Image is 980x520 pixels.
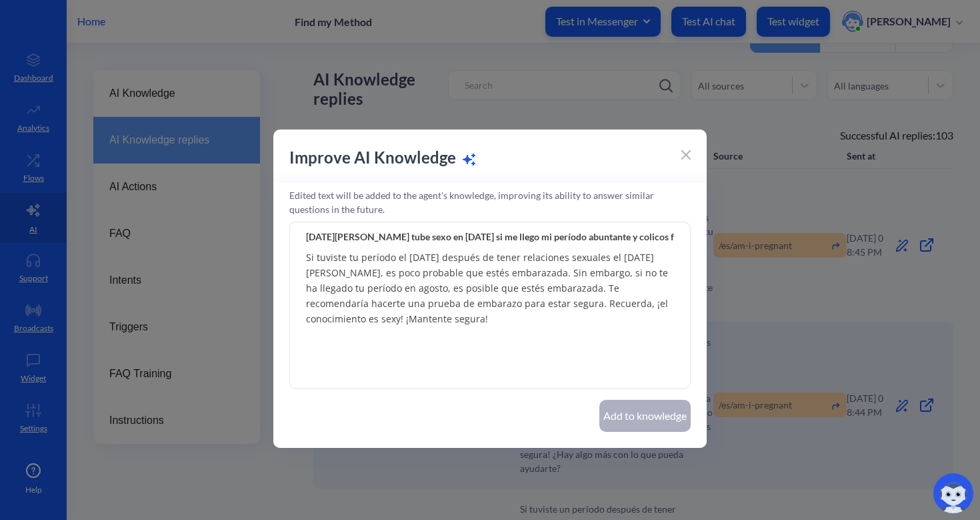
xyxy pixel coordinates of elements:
p: Improve AI Knowledge [289,146,676,170]
input: Enter title [289,222,691,252]
textarea: Si tuviste tu período el [DATE] después de tener relaciones sexuales el [DATE][PERSON_NAME], es p... [289,222,691,389]
p: Edited text will be added to the agent's knowledge, improving its ability to answer similar quest... [289,188,691,216]
img: copilot-icon.svg [933,473,973,513]
button: Add to knowledge [599,400,691,432]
